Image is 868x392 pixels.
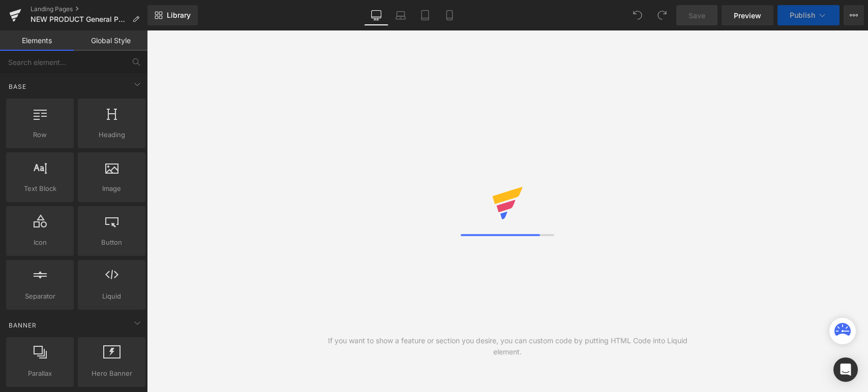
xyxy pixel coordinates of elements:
span: Text Block [9,183,71,194]
span: NEW PRODUCT General Page Smart Bento GO 2.0 PRO Bundles [31,15,128,23]
a: Tablet [413,5,437,25]
span: Separator [9,291,71,302]
div: Open Intercom Messenger [833,357,858,382]
span: Base [8,82,27,91]
a: Laptop [388,5,413,25]
span: Icon [9,237,71,248]
a: Mobile [437,5,462,25]
a: Global Style [74,30,147,51]
span: Hero Banner [81,368,142,379]
span: Preview [734,10,761,21]
button: Undo [627,5,648,25]
button: Redo [652,5,672,25]
span: Liquid [81,291,142,302]
button: Publish [777,5,840,25]
span: Banner [8,320,38,330]
a: Landing Pages [31,5,147,13]
button: More [844,5,864,25]
div: If you want to show a feature or section you desire, you can custom code by putting HTML Code int... [327,335,688,357]
span: Library [167,11,191,20]
span: Row [9,129,71,140]
span: Save [689,10,705,21]
span: Publish [790,11,815,19]
a: Preview [722,5,773,25]
span: Parallax [9,368,71,379]
span: Button [81,237,142,248]
span: Heading [81,129,142,140]
a: New Library [147,5,198,25]
span: Image [81,183,142,194]
a: Desktop [364,5,388,25]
